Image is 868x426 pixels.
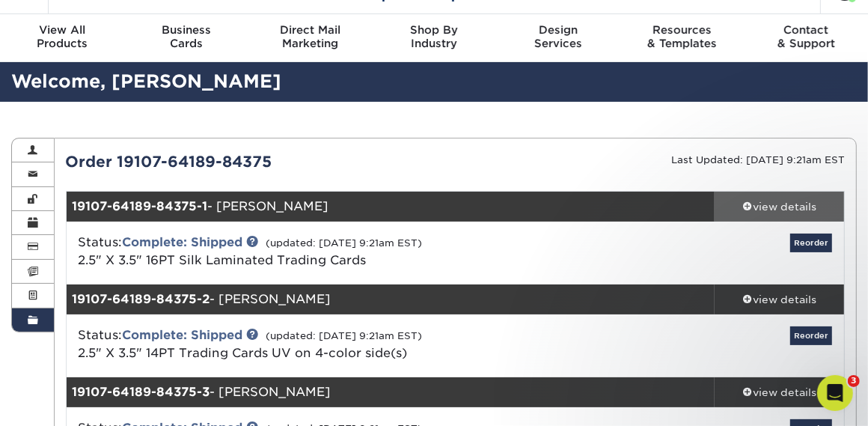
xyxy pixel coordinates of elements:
a: DesignServices [496,14,620,62]
a: BusinessCards [124,14,248,62]
small: Last Updated: [DATE] 9:21am EST [671,154,845,165]
span: Resources [620,23,745,37]
small: (updated: [DATE] 9:21am EST) [266,330,423,341]
a: Direct MailMarketing [248,14,372,62]
a: Reorder [790,234,832,252]
a: view details [715,192,844,222]
div: view details [715,385,844,400]
span: Contact [744,23,868,37]
a: view details [715,284,844,314]
div: - [PERSON_NAME] [67,377,715,407]
span: Design [496,23,620,37]
div: Industry [372,23,496,50]
a: Contact& Support [744,14,868,62]
span: 3 [848,375,860,387]
a: view details [715,377,844,407]
div: & Support [744,23,868,50]
div: - [PERSON_NAME] [67,192,715,222]
span: Business [124,23,248,37]
a: Resources& Templates [620,14,745,62]
a: 2.5" X 3.5" 14PT Trading Cards UV on 4-color side(s) [79,346,408,360]
span: Direct Mail [248,23,372,37]
a: Reorder [790,326,832,345]
div: Status: [67,234,585,270]
strong: 19107-64189-84375-1 [73,199,208,213]
strong: 19107-64189-84375-3 [73,385,210,399]
div: Order 19107-64189-84375 [55,150,456,173]
div: Marketing [248,23,372,50]
div: & Templates [620,23,745,50]
div: view details [715,292,844,307]
iframe: Intercom live chat [817,375,853,411]
span: Shop By [372,23,496,37]
div: - [PERSON_NAME] [67,284,715,314]
div: Status: [67,326,585,362]
div: view details [715,199,844,214]
div: Services [496,23,620,50]
a: Shop ByIndustry [372,14,496,62]
div: Cards [124,23,248,50]
small: (updated: [DATE] 9:21am EST) [266,237,423,249]
a: Complete: Shipped [123,328,243,342]
strong: 19107-64189-84375-2 [73,292,210,306]
a: Complete: Shipped [123,235,243,249]
a: 2.5" X 3.5" 16PT Silk Laminated Trading Cards [79,253,367,267]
